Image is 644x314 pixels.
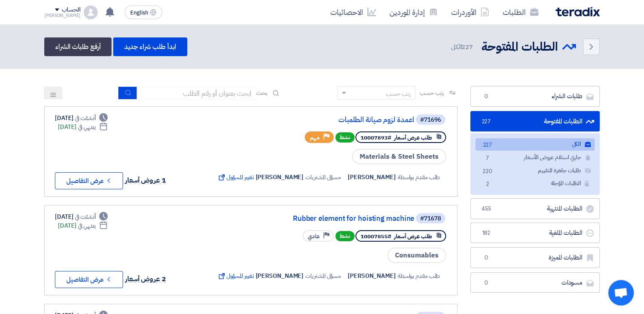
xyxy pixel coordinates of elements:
span: تغيير المسؤول [217,271,254,280]
span: طلب عرض أسعار [394,134,432,142]
span: بحث [256,88,267,97]
button: عرض التفاصيل [55,172,123,189]
span: 220 [482,167,492,176]
span: ينتهي في [78,123,95,131]
span: #10007855 [361,232,391,240]
span: أنشئت في [75,212,95,221]
span: 0 [481,254,491,262]
span: [PERSON_NAME] [348,173,396,182]
span: طلب مقدم بواسطة [398,271,441,280]
a: الطلبات المميزة0 [470,247,600,268]
span: عادي [308,232,320,240]
div: [DATE] [55,114,108,123]
span: مسؤل المشتريات [305,271,341,280]
span: نشط [335,132,355,143]
span: 227 [482,141,492,150]
div: رتب حسب [386,89,411,98]
a: جاري استلام عروض الأسعار [475,151,595,164]
span: 2 عروض أسعار [125,274,166,284]
span: 0 [481,279,491,287]
span: 7 [482,154,492,163]
a: الاحصائيات [323,2,383,22]
a: الطلبات [496,2,545,22]
div: #71696 [420,117,441,123]
button: English [125,6,162,19]
span: رتب حسب [420,88,444,97]
a: إدارة الموردين [383,2,444,22]
a: اعمدة لزوم صيانة الطلمبات [244,116,414,124]
span: Materials & Steel Sheets [352,149,446,164]
a: ابدأ طلب شراء جديد [113,37,187,56]
span: 1 عروض أسعار [125,175,166,186]
span: طلب عرض أسعار [394,232,432,240]
a: الكل [475,138,595,151]
span: طلب مقدم بواسطة [398,173,441,182]
span: 455 [481,205,491,213]
span: 2 [482,180,492,189]
img: Teradix logo [555,7,600,17]
span: 227 [461,42,473,51]
span: 0 [481,92,491,101]
span: [PERSON_NAME] [255,173,303,182]
span: #10007893 [361,134,391,142]
span: [PERSON_NAME] [348,271,396,280]
a: الطلبات المنتهية455 [470,198,600,219]
h2: الطلبات المفتوحة [481,39,558,55]
button: عرض التفاصيل [55,271,123,288]
div: [DATE] [55,212,108,221]
input: ابحث بعنوان أو رقم الطلب [137,87,256,100]
a: الطلبات المفتوحة227 [470,111,600,132]
a: الطلبات المؤجلة [475,177,595,190]
div: #71678 [420,216,441,222]
div: [DATE] [58,123,108,131]
span: الكل [451,42,475,52]
a: أرفع طلبات الشراء [44,37,112,56]
img: profile_test.png [84,6,97,19]
a: الأوردرات [444,2,496,22]
div: [PERSON_NAME] [44,13,80,18]
div: الحساب [62,6,80,14]
span: 182 [481,229,491,237]
a: Rubber element for hoisting machine [244,215,414,223]
span: ينتهي في [78,221,95,230]
span: English [130,10,148,16]
span: Consumables [387,248,446,263]
span: [PERSON_NAME] [255,271,303,280]
a: طلبات الشراء0 [470,86,600,107]
a: مسودات0 [470,272,600,293]
span: أنشئت في [75,114,95,123]
span: مهم [310,134,320,142]
a: طلبات جاهزة للتقييم [475,165,595,177]
span: مسؤل المشتريات [305,173,341,182]
span: تغيير المسؤول [217,173,254,182]
a: الطلبات الملغية182 [470,223,600,243]
span: نشط [335,231,355,241]
div: Open chat [608,280,634,305]
span: 227 [481,117,491,126]
div: [DATE] [58,221,108,230]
